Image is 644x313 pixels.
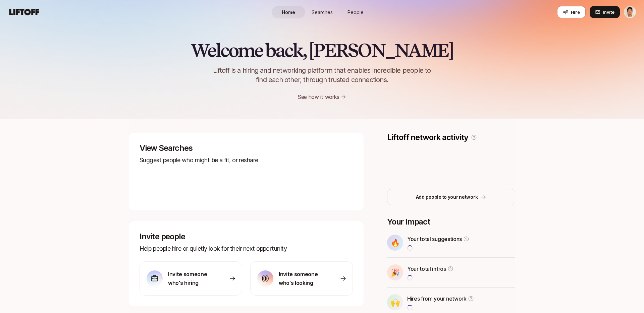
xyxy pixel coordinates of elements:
button: Add people to your network [387,189,515,205]
span: Home [282,9,295,16]
p: Help people hire or quietly look for their next opportunity [140,244,353,253]
div: 🔥 [387,235,403,251]
p: Invite someone who's looking [279,270,326,287]
p: Suggest people who might be a fit, or reshare [140,155,353,165]
span: Invite [603,9,614,15]
a: Searches [305,6,339,18]
span: People [347,9,364,16]
p: Your total suggestions [407,235,462,243]
p: Hires from your network [407,294,467,303]
a: Home [272,6,305,18]
p: Your Impact [387,217,515,227]
p: Liftoff network activity [387,133,468,142]
div: 🎉 [387,264,403,280]
a: People [339,6,372,18]
span: Searches [312,9,333,16]
button: Hire [557,6,586,18]
p: Add people to your network [416,193,478,201]
p: Invite people [140,232,353,241]
h2: Welcome back, [PERSON_NAME] [191,40,453,60]
button: Jeremy Chen [624,6,636,18]
p: Invite someone who's hiring [168,270,215,287]
p: View Searches [140,143,353,153]
p: Your total intros [407,264,446,273]
a: See how it works [298,93,339,100]
span: Hire [571,9,580,15]
button: Invite [590,6,620,18]
p: Liftoff is a hiring and networking platform that enables incredible people to find each other, th... [202,66,442,84]
div: 🙌 [387,294,403,310]
img: Jeremy Chen [624,6,636,18]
